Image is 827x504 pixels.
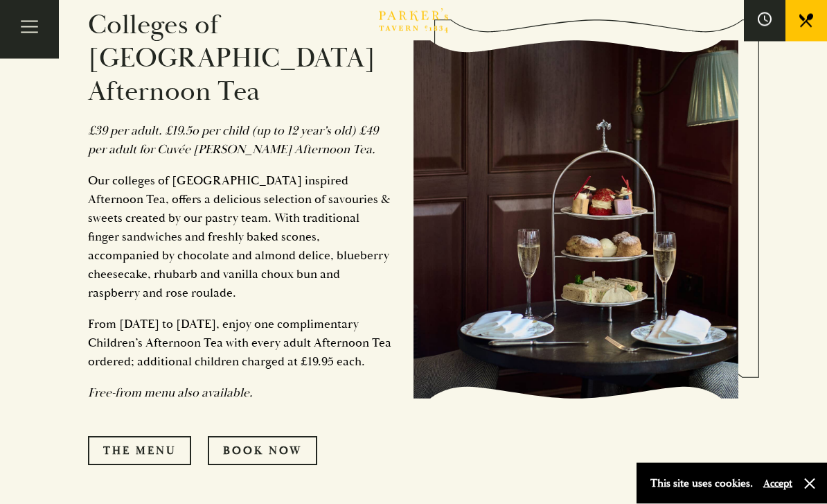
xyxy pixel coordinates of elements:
p: Our colleges of [GEOGRAPHIC_DATA] inspired Afternoon Tea, offers a delicious selection of savouri... [88,172,393,303]
a: The Menu [88,437,191,466]
em: Free-from menu also available. [88,385,253,401]
p: This site uses cookies. [650,473,753,494]
p: From [DATE] to [DATE], enjoy one complimentary Children’s Afternoon Tea with every adult Afternoo... [88,315,393,372]
em: £39 per adult. £19.5o per child (up to 12 year’s old) £49 per adult for Cuvée [PERSON_NAME] After... [88,123,378,158]
button: Close and accept [803,477,817,491]
button: Accept [763,477,792,490]
h3: Colleges of [GEOGRAPHIC_DATA] Afternoon Tea [88,10,393,110]
a: Book Now [208,437,317,466]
